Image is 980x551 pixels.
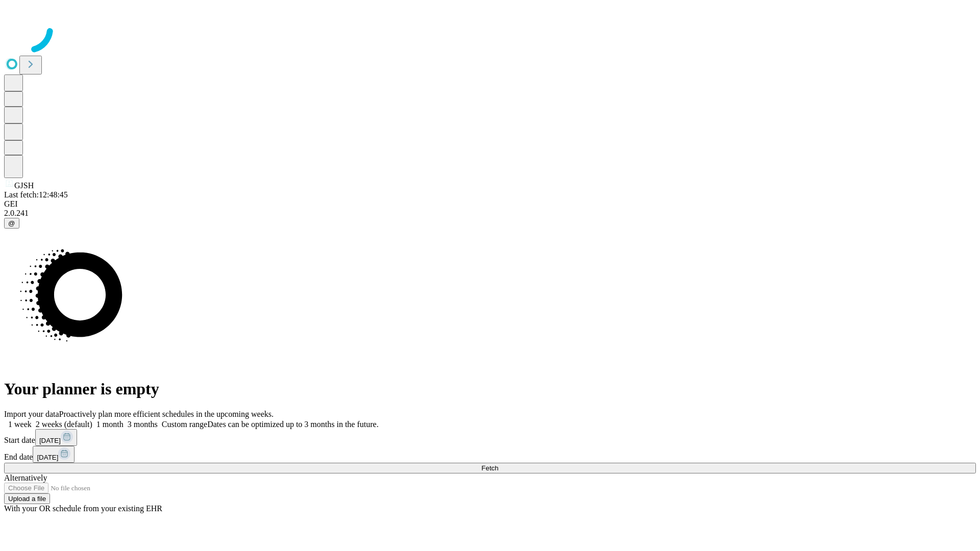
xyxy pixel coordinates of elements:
[4,218,19,229] button: @
[14,181,34,190] span: GJSH
[4,446,976,463] div: End date
[4,463,976,473] button: Fetch
[35,429,77,446] button: [DATE]
[36,420,92,429] span: 2 weeks (default)
[4,429,976,446] div: Start date
[4,380,976,398] h1: Your planner is empty
[96,420,124,429] span: 1 month
[4,209,976,218] div: 2.0.241
[4,199,976,209] div: GEI
[207,420,378,429] span: Dates can be optimized up to 3 months in the future.
[4,493,50,504] button: Upload a file
[128,420,158,429] span: 3 months
[4,473,47,482] span: Alternatively
[4,504,162,513] span: With your OR schedule from your existing EHR
[8,219,15,227] span: @
[8,420,32,429] span: 1 week
[37,454,58,461] span: [DATE]
[59,410,274,418] span: Proactively plan more efficient schedules in the upcoming weeks.
[162,420,207,429] span: Custom range
[39,437,61,444] span: [DATE]
[4,190,68,199] span: Last fetch: 12:48:45
[33,446,75,463] button: [DATE]
[4,410,59,418] span: Import your data
[481,464,498,472] span: Fetch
